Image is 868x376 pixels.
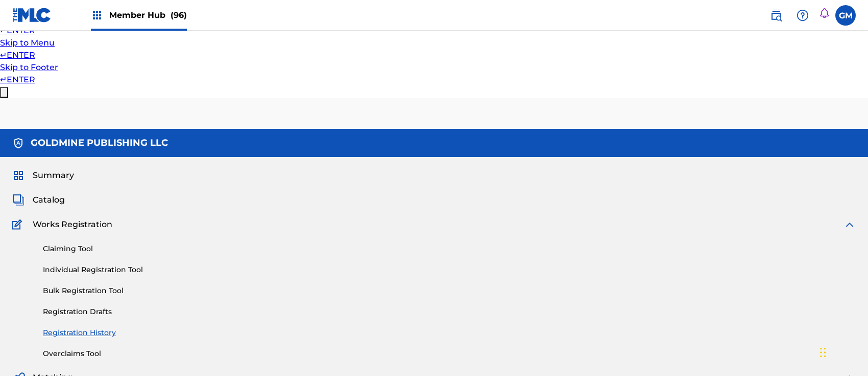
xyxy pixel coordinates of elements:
a: Public Search [766,5,786,26]
span: Catalog [33,194,65,206]
a: Registration Drafts [43,306,856,317]
img: Accounts [12,137,25,149]
span: Member Hub [109,9,187,21]
iframe: Chat Widget [817,327,868,376]
img: Catalog [12,194,25,206]
img: expand [843,218,856,231]
a: CatalogCatalog [12,194,65,206]
h5: GOLDMINE PUBLISHING LLC [31,137,168,149]
span: Summary [33,169,74,182]
img: help [797,9,809,21]
img: Top Rightsholders [91,9,103,21]
img: Works Registration [12,218,26,231]
span: Works Registration [33,218,112,231]
div: Help [792,5,813,26]
img: search [770,9,782,21]
img: MLC Logo [12,8,52,23]
img: Summary [12,169,25,182]
iframe: Resource Center [839,235,868,317]
a: SummarySummary [12,169,74,182]
a: Claiming Tool [43,244,856,254]
div: User Menu [835,5,856,26]
div: Drag [820,337,826,368]
a: Bulk Registration Tool [43,285,856,296]
a: Overclaims Tool [43,348,856,359]
a: Registration History [43,327,856,338]
span: (96) [171,10,187,20]
div: Notifications [819,8,829,22]
a: Individual Registration Tool [43,264,856,275]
